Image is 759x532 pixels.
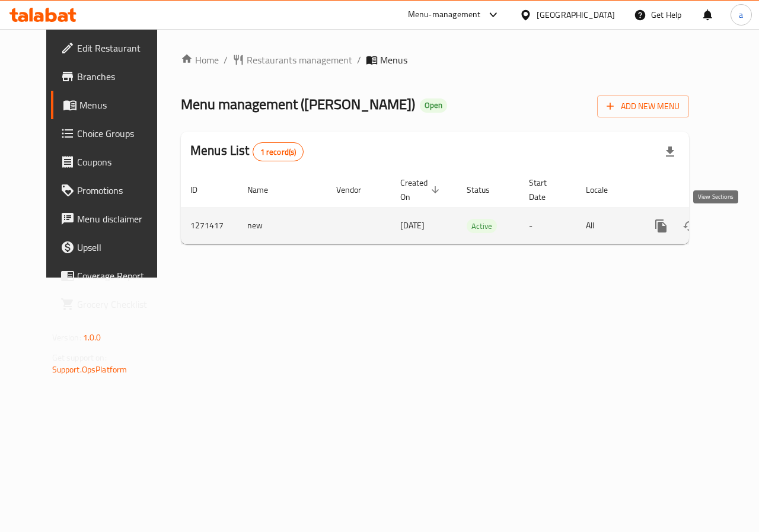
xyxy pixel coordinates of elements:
[77,269,164,283] span: Coverage Report
[51,148,173,176] a: Coupons
[51,91,173,119] a: Menus
[247,53,352,67] span: Restaurants management
[77,69,164,84] span: Branches
[420,100,447,110] span: Open
[190,142,304,161] h2: Menus List
[400,176,443,204] span: Created On
[529,176,562,204] span: Start Date
[537,8,615,21] div: [GEOGRAPHIC_DATA]
[181,91,415,117] span: Menu management ( [PERSON_NAME] )
[51,62,173,91] a: Branches
[77,212,164,226] span: Menu disclaimer
[647,212,675,240] button: more
[238,208,327,244] td: new
[77,41,164,55] span: Edit Restaurant
[224,53,228,67] li: /
[408,8,481,22] div: Menu-management
[77,126,164,141] span: Choice Groups
[51,262,173,290] a: Coverage Report
[400,218,425,233] span: [DATE]
[232,53,352,67] a: Restaurants management
[380,53,407,67] span: Menus
[51,233,173,262] a: Upsell
[51,290,173,318] a: Grocery Checklist
[467,183,505,197] span: Status
[77,297,164,311] span: Grocery Checklist
[51,119,173,148] a: Choice Groups
[253,146,304,158] span: 1 record(s)
[519,208,576,244] td: -
[253,142,304,161] div: Total records count
[52,350,107,365] span: Get support on:
[51,176,173,205] a: Promotions
[181,53,219,67] a: Home
[576,208,637,244] td: All
[656,138,684,166] div: Export file
[420,98,447,113] div: Open
[79,98,164,112] span: Menus
[52,330,81,345] span: Version:
[52,362,127,377] a: Support.OpsPlatform
[467,219,497,233] div: Active
[739,8,743,21] span: a
[586,183,623,197] span: Locale
[181,53,689,67] nav: breadcrumb
[467,219,497,233] span: Active
[77,240,164,254] span: Upsell
[51,34,173,62] a: Edit Restaurant
[190,183,213,197] span: ID
[51,205,173,233] a: Menu disclaimer
[83,330,101,345] span: 1.0.0
[77,155,164,169] span: Coupons
[607,99,680,114] span: Add New Menu
[181,208,238,244] td: 1271417
[336,183,377,197] span: Vendor
[77,183,164,197] span: Promotions
[247,183,283,197] span: Name
[597,95,689,117] button: Add New Menu
[357,53,361,67] li: /
[675,212,704,240] button: Change Status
